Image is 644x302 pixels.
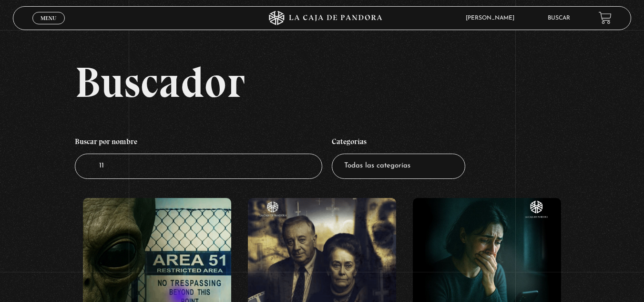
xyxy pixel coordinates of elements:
[599,11,612,24] a: View your shopping cart
[332,132,465,154] h4: Categorías
[75,61,631,104] h2: Buscador
[41,15,56,21] span: Menu
[548,15,570,21] a: Buscar
[37,23,60,30] span: Cerrar
[461,15,524,21] span: [PERSON_NAME]
[75,132,322,154] h4: Buscar por nombre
